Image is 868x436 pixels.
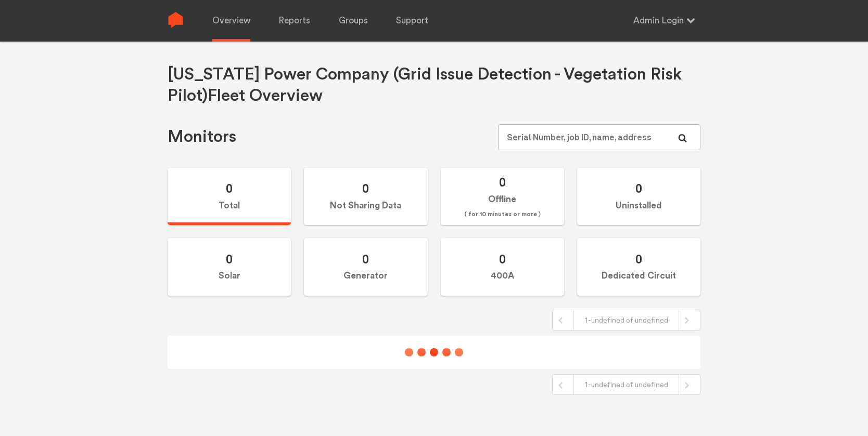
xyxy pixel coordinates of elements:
[464,208,541,221] span: ( for 10 minutes or more )
[441,168,564,226] label: Offline
[498,124,700,150] input: Serial Number, job ID, name, address
[577,238,700,296] label: Dedicated Circuit
[441,238,564,296] label: 400A
[577,168,700,226] label: Uninstalled
[168,64,700,107] h1: [US_STATE] Power Company (Grid Issue Detection - Vegetation Risk Pilot) Fleet Overview
[499,175,506,190] span: 0
[226,252,233,267] span: 0
[304,168,427,226] label: Not Sharing Data
[226,181,233,196] span: 0
[362,181,369,196] span: 0
[499,252,506,267] span: 0
[573,375,679,394] div: 1-undefined of undefined
[168,12,184,28] img: Sense Logo
[635,252,642,267] span: 0
[168,126,236,148] h1: Monitors
[168,168,291,226] label: Total
[635,181,642,196] span: 0
[168,238,291,296] label: Solar
[573,310,679,330] div: 1-undefined of undefined
[362,252,369,267] span: 0
[304,238,427,296] label: Generator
